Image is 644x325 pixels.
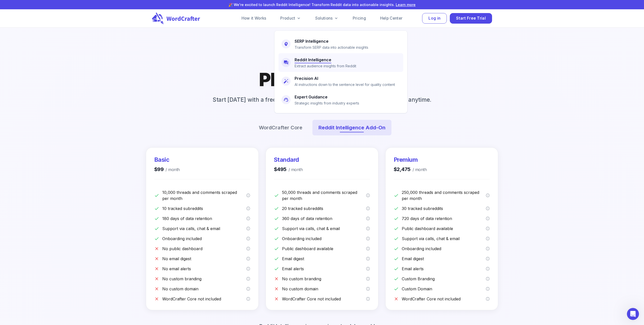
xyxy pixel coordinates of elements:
p: 10 tracked subreddits [162,205,246,211]
p: No custom domain [282,286,366,292]
h6: SERP Intelligence [295,38,329,45]
svg: Customize your dashboard's visual identity with your own logo, favicon, and custom color themes. ... [486,277,490,281]
p: No custom branding [282,276,366,282]
iframe: Intercom live chat [627,308,639,320]
svg: Host your Reddit Intelligence dashboard on your own custom domain. Combined with custom branding ... [246,287,250,291]
p: Custom Domain [402,286,486,292]
svg: We offer a hands-on onboarding for the entire team for customers with the Standard Plan. Our stru... [366,237,370,241]
p: 720 days of data retention [402,215,486,222]
p: Email alerts [402,266,486,272]
svg: How long we keep your scraped data in the database. Threads and comments older than 720 days are ... [486,216,490,221]
a: Precision AIAI instructions down to the sentence level for quality content [278,72,403,90]
p: No email digest [162,256,246,262]
a: Solutions [309,13,345,23]
p: No public dashboard [162,246,246,252]
h1: Plans & Pricing [259,68,385,91]
svg: Get smart email alerts based on custom triggers: specific keywords, sentiment analysis thresholds... [486,267,490,271]
a: Help Center [374,13,409,23]
p: Email digest [282,256,366,262]
p: No email alerts [162,266,246,272]
h6: Expert Guidance [295,93,328,100]
svg: Maximum number of Reddit threads and comments we scrape monthly from your selected subreddits, an... [366,193,370,197]
svg: We offer support via calls, chat and email to our customers with the Premium Plan [486,237,490,241]
h3: Standard [274,156,303,164]
svg: WordCrafter Core is a separate subscription that must be purchased independently. It provides AI-... [366,297,370,301]
p: Custom Branding [402,276,486,282]
svg: Customize your dashboard's visual identity with your own logo, favicon, and custom color themes. ... [246,277,250,281]
p: 20 tracked subreddits [282,205,366,211]
svg: How long we keep your scraped data in the database. Threads and comments older than 360 days are ... [366,216,370,221]
svg: Option to make your dashboard publicly accessible via URL, allowing others to view and use it wit... [366,247,370,251]
p: Public dashboard available [402,226,486,232]
p: Extract audience insights from Reddit [295,63,356,69]
p: No custom domain [162,286,246,292]
p: 360 days of data retention [282,215,366,222]
p: 10,000 threads and comments scraped per month [162,189,246,201]
h4: $99 [154,166,180,173]
svg: Host your Reddit Intelligence dashboard on your own custom domain. Combined with custom branding ... [486,287,490,291]
p: Support via calls, chat & email [402,236,486,242]
h6: Precision AI [295,75,318,82]
a: Pricing [347,13,372,23]
p: Transform SERP data into actionable insights [295,45,368,50]
p: No custom branding [162,276,246,282]
a: Reddit IntelligenceExtract audience insights from Reddit [278,53,403,72]
svg: Maximum number of subreddits you can monitor for new threads and comments. These are the data sou... [486,206,490,210]
svg: Maximum number of subreddits you can monitor for new threads and comments. These are the data sou... [246,206,250,210]
a: SERP IntelligenceTransform SERP data into actionable insights [278,35,403,53]
span: / month [164,166,180,173]
svg: Host your Reddit Intelligence dashboard on your own custom domain. Combined with custom branding ... [366,287,370,291]
svg: Receive a daily, weekly or monthly email digest of the most important insights from your dashboard. [486,257,490,261]
svg: Maximum number of subreddits you can monitor for new threads and comments. These are the data sou... [366,206,370,210]
p: Onboarding included [162,236,246,242]
a: Product [274,13,307,23]
svg: Your dashboard remains private and requires login to access. Cannot be shared publicly with other... [246,247,250,251]
svg: WordCrafter Core is a separate subscription that must be purchased independently. It provides AI-... [486,297,490,301]
p: Strategic insights from industry experts [295,100,359,106]
span: / month [411,166,427,173]
button: Reddit Intelligence Add-On [312,120,391,135]
p: 🎉 We're excited to launch Reddit Intelligence! Transform Reddit data into actionable insights. [102,2,542,7]
button: WordCrafter Core [253,120,308,135]
span: Start Free Trial [456,15,486,22]
p: 50,000 threads and comments scraped per month [282,189,366,201]
p: 30 tracked subreddits [402,205,486,211]
p: Support via calls, chat & email [282,226,366,232]
p: WordCrafter Core not included [402,296,486,302]
svg: Receive a daily, weekly or monthly email digest of the most important insights from your dashboard. [366,257,370,261]
p: Onboarding included [282,236,366,242]
h4: $2,475 [394,166,427,173]
p: Support via calls, chat & email [162,226,246,232]
a: Expert GuidanceStrategic insights from industry experts [278,90,403,109]
svg: Get smart email alerts based on custom triggers: specific keywords, sentiment analysis thresholds... [366,267,370,271]
p: WordCrafter Core not included [282,296,366,302]
h6: Reddit Intelligence [295,56,331,63]
svg: Receive a daily, weekly or monthly email digest of the most important insights from your dashboard. [246,257,250,261]
p: Start [DATE] with a free trial for 14 days. No long-term contracts. Cancel anytime. [205,95,439,104]
svg: Maximum number of Reddit threads and comments we scrape monthly from your selected subreddits, an... [246,193,250,197]
p: AI instructions down to the sentence level for quality content [295,82,395,87]
span: Log in [428,15,440,22]
svg: We offer a hands-on onboarding for the entire team for customers with the Premium Plan. Our struc... [486,247,490,251]
svg: WordCrafter Core is a separate subscription that must be purchased independently. It provides AI-... [246,297,250,301]
p: Email digest [402,256,486,262]
h3: Premium [394,156,427,164]
svg: Get smart email alerts based on custom triggers: specific keywords, sentiment analysis thresholds... [246,267,250,271]
svg: Maximum number of Reddit threads and comments we scrape monthly from your selected subreddits, an... [486,193,490,197]
svg: Option to make your dashboard publicly accessible via URL, allowing others to view and use it wit... [486,227,490,231]
a: How it Works [235,13,272,23]
span: / month [287,166,303,173]
p: Onboarding included [402,246,486,252]
svg: We offer a hands-on onboarding for the entire team for customers with the Basic Plan. Our structu... [246,237,250,241]
p: WordCrafter Core not included [162,296,246,302]
svg: We offer support via calls, chat and email to our customers with the Basic Plan [246,227,250,231]
svg: We offer support via calls, chat and email to our customers with the Standard Plan [366,227,370,231]
p: 180 days of data retention [162,215,246,222]
h3: Basic [154,156,180,164]
a: Learn more [396,3,416,7]
svg: Customize your dashboard's visual identity with your own logo, favicon, and custom color themes. ... [366,277,370,281]
p: Public dashboard available [282,246,366,252]
p: 250,000 threads and comments scraped per month [402,189,486,201]
h4: $495 [274,166,303,173]
p: Email alerts [282,266,366,272]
